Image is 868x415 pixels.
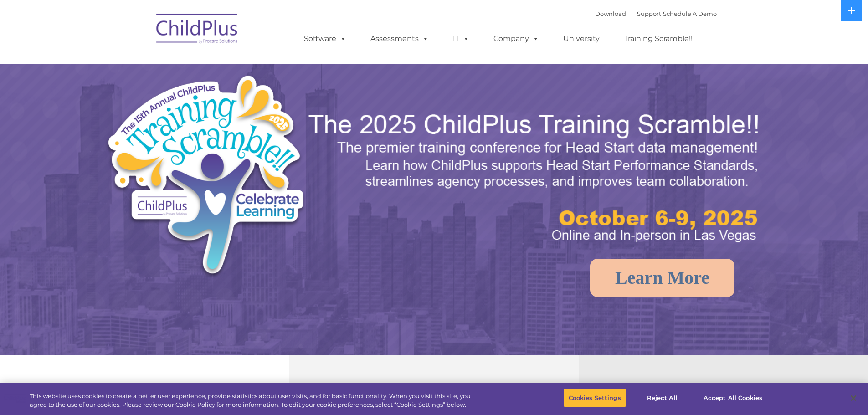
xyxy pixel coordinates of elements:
[595,10,626,17] a: Download
[444,30,478,48] a: IT
[152,7,243,53] img: ChildPlus by Procare Solutions
[590,259,734,297] a: Learn More
[30,392,478,410] div: This website uses cookies to create a better user experience, provide statistics about user visit...
[595,10,717,17] font: |
[634,389,691,408] button: Reject All
[637,10,661,17] a: Support
[615,30,702,48] a: Training Scramble!!
[843,388,863,408] button: Close
[554,30,609,48] a: University
[564,389,626,408] button: Cookies Settings
[699,389,767,408] button: Accept All Cookies
[484,30,548,48] a: Company
[295,30,355,48] a: Software
[663,10,717,17] a: Schedule A Demo
[361,30,438,48] a: Assessments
